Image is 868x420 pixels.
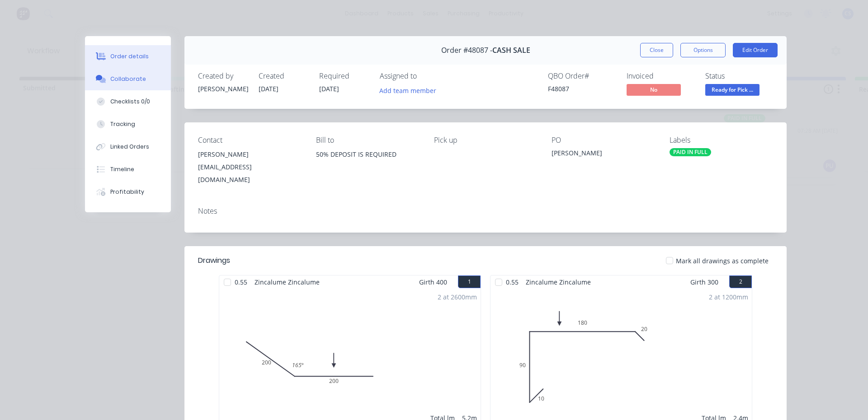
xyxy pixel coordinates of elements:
[441,46,492,55] span: Order #48087 -
[85,181,171,203] button: Profitability
[198,72,248,80] div: Created by
[548,84,616,93] div: F48087
[231,275,251,289] span: 0.55
[110,75,146,83] div: Collaborate
[670,136,773,145] div: Labels
[198,148,302,186] div: [PERSON_NAME][EMAIL_ADDRESS][DOMAIN_NAME]
[627,72,694,80] div: Invoiced
[733,43,778,57] button: Edit Order
[680,43,726,57] button: Options
[85,135,171,158] button: Linked Orders
[640,43,673,57] button: Close
[198,161,302,186] div: [EMAIL_ADDRESS][DOMAIN_NAME]
[552,148,655,161] div: [PERSON_NAME]
[434,136,538,145] div: Pick up
[316,148,420,161] div: 50% DEPOSIT IS REQUIRED
[251,275,323,289] span: Zincalume Zincalume
[492,46,530,55] span: CASH SALE
[705,84,759,95] span: Ready for Pick ...
[375,84,441,96] button: Add team member
[110,98,150,106] div: Checklists 0/0
[110,188,144,196] div: Profitability
[85,45,171,68] button: Order details
[380,72,470,80] div: Assigned to
[259,84,278,93] span: [DATE]
[198,255,230,266] div: Drawings
[552,136,655,145] div: PO
[259,72,308,80] div: Created
[85,158,171,181] button: Timeline
[316,136,420,145] div: Bill to
[419,275,447,289] span: Girth 400
[198,207,773,215] div: Notes
[705,72,773,80] div: Status
[522,275,594,289] span: Zincalume Zincalume
[85,113,171,135] button: Tracking
[110,120,135,128] div: Tracking
[627,84,681,95] span: No
[548,72,616,80] div: QBO Order #
[319,72,369,80] div: Required
[110,52,149,61] div: Order details
[380,84,441,96] button: Add team member
[198,136,302,145] div: Contact
[705,84,759,98] button: Ready for Pick ...
[198,148,302,161] div: [PERSON_NAME]
[502,275,522,289] span: 0.55
[110,143,149,151] div: Linked Orders
[670,148,711,156] div: PAID IN FULL
[438,292,477,302] div: 2 at 2600mm
[198,84,248,93] div: [PERSON_NAME]
[85,68,171,90] button: Collaborate
[110,165,134,173] div: Timeline
[458,275,481,288] button: 1
[709,292,748,302] div: 2 at 1200mm
[85,90,171,113] button: Checklists 0/0
[676,256,769,266] span: Mark all drawings as complete
[729,275,752,288] button: 2
[690,275,718,289] span: Girth 300
[319,84,339,93] span: [DATE]
[316,148,420,177] div: 50% DEPOSIT IS REQUIRED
